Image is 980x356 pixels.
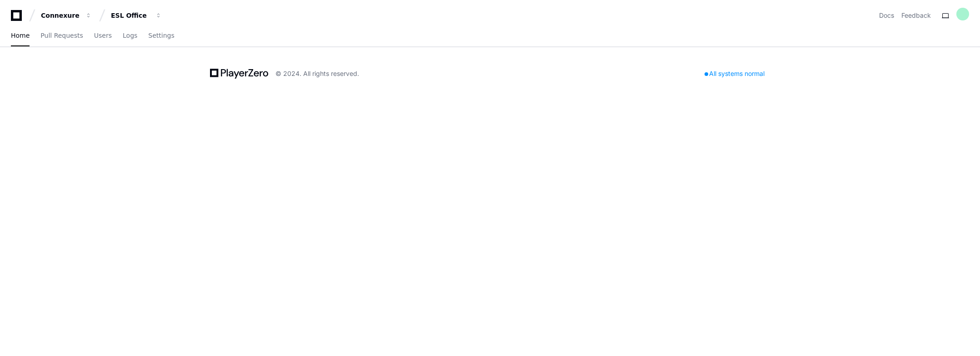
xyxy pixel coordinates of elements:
[40,33,83,38] span: Pull Requests
[107,7,165,24] button: ESL Office
[901,11,931,20] button: Feedback
[148,25,174,46] a: Settings
[699,67,770,80] div: All systems normal
[879,11,894,20] a: Docs
[11,25,30,46] a: Home
[40,25,83,46] a: Pull Requests
[111,11,150,20] div: ESL Office
[148,33,174,38] span: Settings
[123,33,137,38] span: Logs
[275,69,359,78] div: © 2024. All rights reserved.
[37,7,95,24] button: Connexure
[11,33,30,38] span: Home
[123,25,137,46] a: Logs
[94,25,112,46] a: Users
[41,11,80,20] div: Connexure
[94,33,112,38] span: Users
